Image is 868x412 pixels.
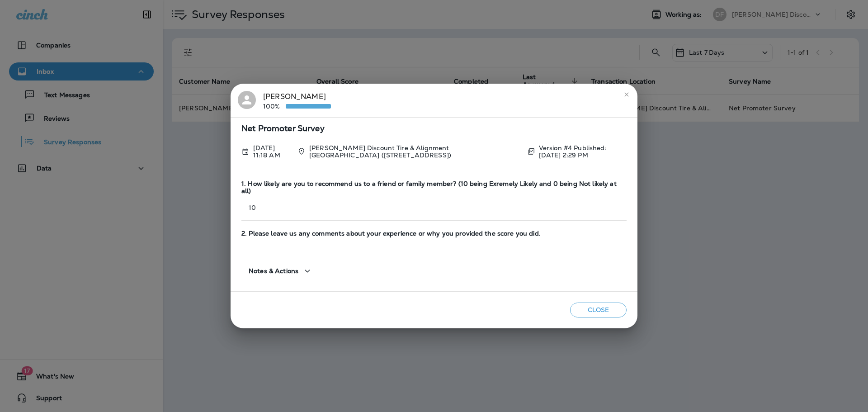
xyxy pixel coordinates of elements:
[619,87,634,102] button: close
[263,103,286,110] p: 100%
[539,144,627,159] p: Version #4 Published: [DATE] 2:29 PM
[263,91,331,110] div: [PERSON_NAME]
[249,267,298,275] span: Notes & Actions
[241,230,627,237] span: 2. Please leave us any comments about your experience or why you provided the score you did.
[241,204,627,211] p: 10
[309,144,520,159] p: [PERSON_NAME] Discount Tire & Alignment [GEOGRAPHIC_DATA] ([STREET_ADDRESS])
[253,144,291,159] p: Aug 6, 2025 11:18 AM
[241,125,627,133] span: Net Promoter Survey
[241,180,627,195] span: 1. How likely are you to recommend us to a friend or family member? (10 being Exremely Likely and...
[570,303,627,317] button: Close
[241,258,320,284] button: Notes & Actions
